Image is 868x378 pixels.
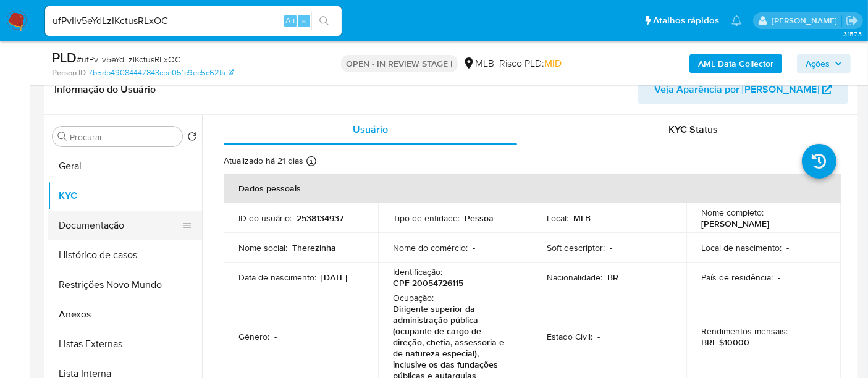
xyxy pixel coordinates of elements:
[731,15,742,26] a: Notificações
[393,266,442,277] p: Identificação :
[341,55,458,72] p: OPEN - IN REVIEW STAGE I
[698,54,773,73] b: AML Data Collector
[393,212,460,224] p: Tipo de entidade :
[846,14,859,27] a: Sair
[48,270,202,300] button: Restrições Novo Mundo
[463,57,494,70] div: MLB
[48,181,202,211] button: KYC
[48,300,202,329] button: Anexos
[238,242,287,253] p: Nome social :
[701,218,769,229] p: [PERSON_NAME]
[653,14,719,27] span: Atalhos rápidos
[598,331,600,342] p: -
[608,272,619,283] p: BR
[88,67,234,78] a: 7b5db49084447843cbe051c9ec5c62fa
[48,329,202,359] button: Listas Externas
[465,212,494,224] p: Pessoa
[701,207,764,218] p: Nome completo :
[843,29,862,39] span: 3.157.3
[52,48,77,67] b: PLD
[54,83,156,96] h1: Informação do Usuário
[224,155,303,167] p: Atualizado há 21 dias
[285,15,295,27] span: Alt
[797,54,851,73] button: Ações
[547,242,605,253] p: Soft descriptor :
[393,242,468,253] p: Nome do comércio :
[701,272,773,283] p: País de residência :
[393,292,434,303] p: Ocupação :
[238,212,292,224] p: ID do usuário :
[638,75,848,104] button: Veja Aparência por [PERSON_NAME]
[311,12,337,30] button: search-icon
[321,272,347,283] p: [DATE]
[654,75,819,104] span: Veja Aparência por [PERSON_NAME]
[302,15,306,27] span: s
[701,337,749,348] p: BRL $10000
[48,211,192,240] button: Documentação
[187,132,197,145] button: Retornar ao pedido padrão
[547,331,593,342] p: Estado Civil :
[547,212,569,224] p: Local :
[574,212,591,224] p: MLB
[547,272,603,283] p: Nacionalidade :
[48,240,202,270] button: Histórico de casos
[353,122,388,136] span: Usuário
[778,272,780,283] p: -
[48,151,202,181] button: Geral
[701,242,782,253] p: Local de nascimento :
[70,132,177,143] input: Procurar
[292,242,336,253] p: Therezinha
[786,242,789,253] p: -
[499,57,562,70] span: Risco PLD:
[544,56,562,70] span: MID
[669,122,718,136] span: KYC Status
[224,174,841,203] th: Dados pessoais
[57,132,67,141] button: Procurar
[238,331,269,342] p: Gênero :
[393,277,463,288] p: CPF 20054726115
[274,331,277,342] p: -
[297,212,343,224] p: 2538134937
[52,67,86,78] b: Person ID
[473,242,475,253] p: -
[772,15,841,27] p: erico.trevizan@mercadopago.com.br
[610,242,613,253] p: -
[701,325,788,337] p: Rendimentos mensais :
[77,53,180,65] span: # ufPvIiv5eYdLzIKctusRLxOC
[238,272,316,283] p: Data de nascimento :
[45,13,342,29] input: Pesquise usuários ou casos...
[806,54,830,73] span: Ações
[689,54,782,73] button: AML Data Collector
